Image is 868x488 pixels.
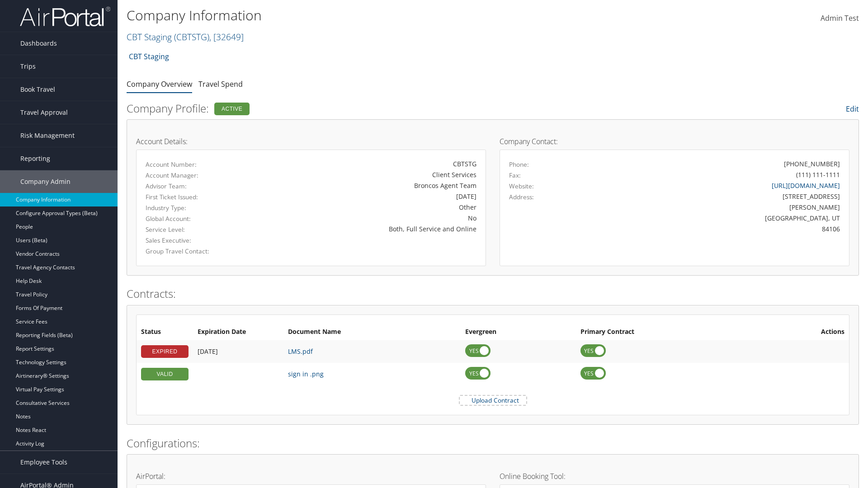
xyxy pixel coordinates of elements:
[784,159,840,169] div: [PHONE_NUMBER]
[595,202,840,212] div: [PERSON_NAME]
[127,286,859,301] h2: Contracts:
[141,345,189,358] div: EXPIRED
[509,171,521,180] label: Fax:
[127,79,192,89] a: Company Overview
[136,473,486,480] h4: AirPortal:
[595,224,840,234] div: 84106
[198,79,243,89] a: Travel Spend
[193,324,283,340] th: Expiration Date
[146,182,247,191] label: Advisor Team:
[576,324,756,340] th: Primary Contract
[20,78,55,101] span: Book Travel
[509,192,534,202] label: Address:
[136,138,486,145] h4: Account Details:
[20,170,71,193] span: Company Admin
[137,324,193,340] th: Status
[846,104,859,114] a: Edit
[772,181,840,190] a: [URL][DOMAIN_NAME]
[20,6,110,27] img: airportal-logo.png
[127,31,244,43] a: CBT Staging
[146,236,247,245] label: Sales Executive:
[796,170,840,179] div: (111) 111-1111
[146,160,247,169] label: Account Number:
[283,324,461,340] th: Document Name
[260,159,476,169] div: CBTSTG
[209,31,244,43] span: , [ 32649 ]
[129,47,169,66] a: CBT Staging
[288,347,313,356] a: LMS.pdf
[20,101,68,124] span: Travel Approval
[509,160,529,169] label: Phone:
[146,247,247,256] label: Group Travel Contact:
[127,6,615,25] h1: Company Information
[174,31,209,43] span: ( CBTSTG )
[146,192,247,202] label: First Ticket Issued:
[146,225,247,234] label: Service Level:
[595,192,840,201] div: [STREET_ADDRESS]
[198,347,279,356] div: Add/Edit Date
[595,213,840,223] div: [GEOGRAPHIC_DATA], UT
[460,396,526,405] label: Upload Contract
[288,370,324,378] a: sign in .png
[260,192,476,201] div: [DATE]
[509,182,534,191] label: Website:
[127,436,859,451] h2: Configurations:
[146,203,247,212] label: Industry Type:
[500,138,849,145] h4: Company Contact:
[821,13,859,23] span: Admin Test
[20,451,67,474] span: Employee Tools
[20,147,50,170] span: Reporting
[198,347,218,356] span: [DATE]
[127,101,610,116] h2: Company Profile:
[198,370,279,378] div: Add/Edit Date
[756,324,849,340] th: Actions
[260,213,476,223] div: No
[20,124,75,147] span: Risk Management
[260,170,476,179] div: Client Services
[835,343,844,360] i: Remove Contract
[260,202,476,212] div: Other
[821,5,859,33] a: Admin Test
[260,181,476,190] div: Broncos Agent Team
[500,473,849,480] h4: Online Booking Tool:
[214,103,250,115] div: Active
[146,171,247,180] label: Account Manager:
[835,365,844,383] i: Remove Contract
[20,55,36,78] span: Trips
[146,214,247,223] label: Global Account:
[260,224,476,234] div: Both, Full Service and Online
[141,368,189,380] div: VALID
[20,32,57,55] span: Dashboards
[461,324,576,340] th: Evergreen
